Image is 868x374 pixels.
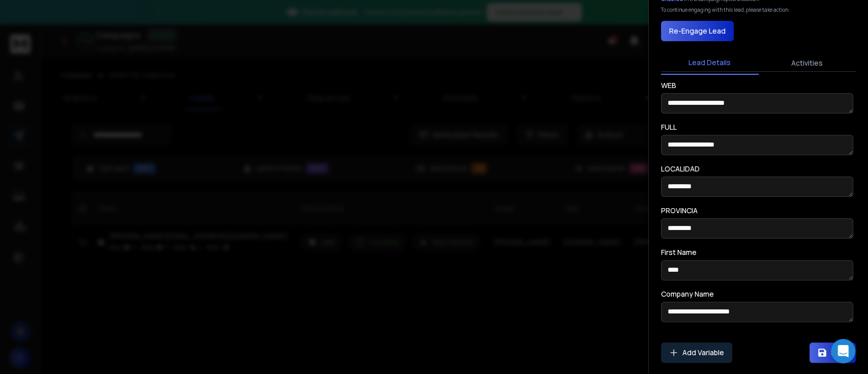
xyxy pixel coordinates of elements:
[759,52,856,74] button: Activities
[661,82,676,89] label: WEB
[661,6,790,14] p: To continue engaging with this lead, please take action.
[810,342,856,363] button: Save
[661,51,759,75] button: Lead Details
[661,21,734,41] button: Re-Engage Lead
[661,249,697,256] label: First Name
[661,342,732,363] button: Add Variable
[831,339,855,363] div: Open Intercom Messenger
[661,207,698,214] label: PROVINCIA
[661,124,677,131] label: FULL
[661,291,714,298] label: Company Name
[661,165,700,172] label: LOCALIDAD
